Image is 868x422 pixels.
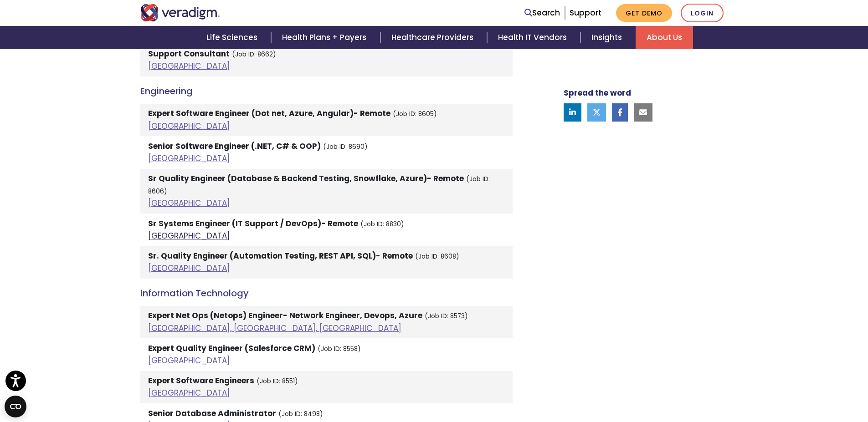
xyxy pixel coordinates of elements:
[148,48,230,59] strong: Support Consultant
[393,110,437,118] small: (Job ID: 8605)
[232,50,276,59] small: (Job ID: 8662)
[487,26,580,49] a: Health IT Vendors
[148,387,230,398] a: [GEOGRAPHIC_DATA]
[318,345,361,353] small: (Job ID: 8558)
[140,288,513,299] h4: Information Technology
[5,396,26,417] button: Open CMP widget
[681,4,724,22] a: Login
[148,108,390,119] strong: Expert Software Engineer (Dot net, Azure, Angular)- Remote
[148,323,401,334] a: [GEOGRAPHIC_DATA], [GEOGRAPHIC_DATA], [GEOGRAPHIC_DATA]
[195,26,271,49] a: Life Sciences
[616,4,672,22] a: Get Demo
[148,61,230,71] a: [GEOGRAPHIC_DATA]
[148,375,254,386] strong: Expert Software Engineers
[564,87,631,98] strong: Spread the word
[148,310,422,321] strong: Expert Net Ops (Netops) Engineer- Network Engineer, Devops, Azure
[148,230,230,241] a: [GEOGRAPHIC_DATA]
[140,86,513,97] h4: Engineering
[148,218,358,229] strong: Sr Systems Engineer (IT Support / DevOps)- Remote
[148,141,321,152] strong: Senior Software Engineer (.NET, C# & OOP)
[524,7,560,19] a: Search
[148,263,230,274] a: [GEOGRAPHIC_DATA]
[570,7,601,18] a: Support
[148,408,276,419] strong: Senior Database Administrator
[148,250,413,261] strong: Sr. Quality Engineer (Automation Testing, REST API, SQL)- Remote
[148,198,230,208] a: [GEOGRAPHIC_DATA]
[148,153,230,164] a: [GEOGRAPHIC_DATA]
[257,377,298,386] small: (Job ID: 8551)
[148,121,230,132] a: [GEOGRAPHIC_DATA]
[140,4,220,21] img: Veradigm logo
[415,252,459,261] small: (Job ID: 8608)
[425,312,468,320] small: (Job ID: 8573)
[271,26,380,49] a: Health Plans + Payers
[380,26,487,49] a: Healthcare Providers
[323,142,368,151] small: (Job ID: 8690)
[148,355,230,366] a: [GEOGRAPHIC_DATA]
[148,343,315,354] strong: Expert Quality Engineer (Salesforce CRM)
[360,220,404,229] small: (Job ID: 8830)
[636,26,693,49] a: About Us
[278,410,323,418] small: (Job ID: 8498)
[580,26,636,49] a: Insights
[148,173,464,184] strong: Sr Quality Engineer (Database & Backend Testing, Snowflake, Azure)- Remote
